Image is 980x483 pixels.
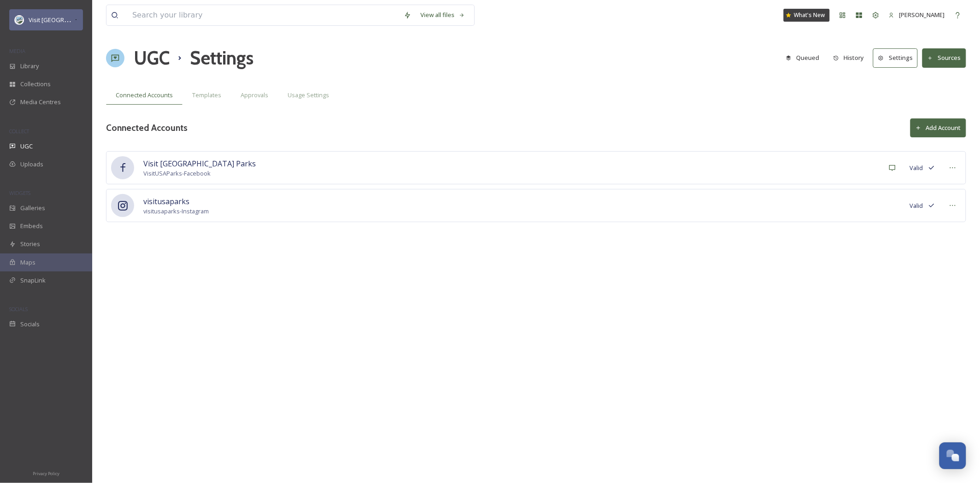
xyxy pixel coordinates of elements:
[884,6,950,24] a: [PERSON_NAME]
[288,91,329,100] span: Usage Settings
[9,128,29,135] span: COLLECT
[20,320,40,329] span: Socials
[829,49,874,67] a: History
[33,467,59,478] a: Privacy Policy
[9,47,25,54] span: MEDIA
[143,158,256,169] span: Visit [GEOGRAPHIC_DATA] Parks
[143,207,209,216] span: visitusaparks - Instagram
[33,471,59,477] span: Privacy Policy
[922,48,966,67] button: Sources
[20,240,40,248] span: Stories
[20,160,43,169] span: Uploads
[15,15,24,24] img: download.png
[190,44,254,72] h1: Settings
[781,49,829,67] a: Queued
[416,6,470,24] a: View all files
[143,196,209,207] span: visitusaparks
[106,121,188,135] h3: Connected Accounts
[20,276,46,285] span: SnapLink
[241,91,268,100] span: Approvals
[829,49,869,67] button: History
[939,442,966,469] button: Open Chat
[20,62,39,71] span: Library
[899,11,945,19] span: [PERSON_NAME]
[192,91,221,100] span: Templates
[20,142,33,151] span: UGC
[116,91,173,100] span: Connected Accounts
[20,222,43,230] span: Embeds
[910,201,923,210] span: Valid
[781,49,824,67] button: Queued
[20,258,35,267] span: Maps
[29,15,117,24] span: Visit [GEOGRAPHIC_DATA] Parks
[910,118,966,137] button: Add Account
[9,306,28,312] span: SOCIALS
[143,169,256,178] span: VisitUSAParks - Facebook
[128,5,399,25] input: Search your library
[9,189,30,196] span: WIDGETS
[20,98,61,106] span: Media Centres
[873,48,918,67] button: Settings
[134,44,170,72] a: UGC
[784,9,830,22] a: What's New
[873,48,922,67] a: Settings
[20,80,51,88] span: Collections
[910,164,923,172] span: Valid
[20,204,45,212] span: Galleries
